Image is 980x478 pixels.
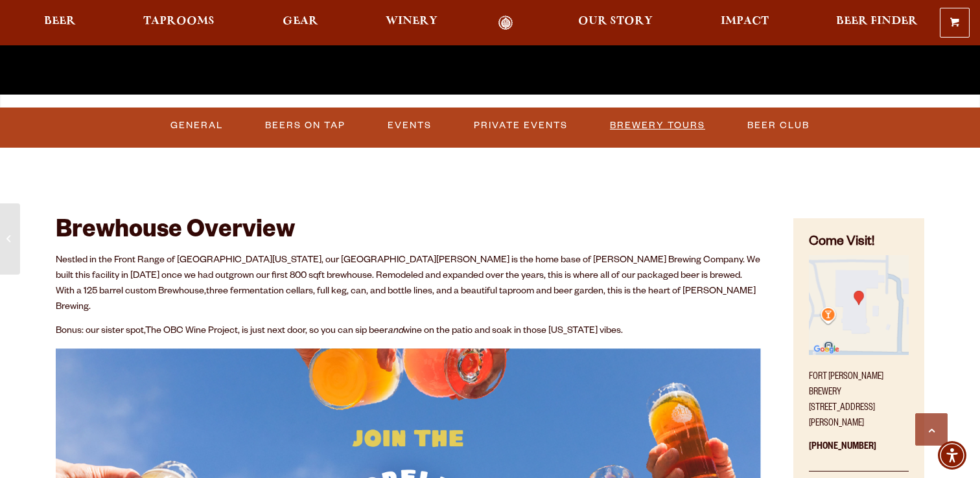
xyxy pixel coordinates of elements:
[578,16,653,27] span: Our Story
[283,16,318,27] span: Gear
[274,16,327,30] a: Gear
[915,413,948,446] a: Scroll to top
[44,16,76,27] span: Beer
[605,111,710,141] a: Brewery Tours
[809,362,909,432] p: Fort [PERSON_NAME] Brewery [STREET_ADDRESS][PERSON_NAME]
[938,441,966,470] div: Accessibility Menu
[382,111,437,141] a: Events
[836,16,918,27] span: Beer Finder
[809,432,909,472] p: [PHONE_NUMBER]
[56,218,761,247] h2: Brewhouse Overview
[56,324,761,339] p: Bonus: our sister spot, , is just next door, so you can sip beer wine on the patio and soak in th...
[712,16,777,30] a: Impact
[828,16,926,30] a: Beer Finder
[386,16,437,27] span: Winery
[145,326,238,337] a: The OBC Wine Project
[742,111,815,141] a: Beer Club
[809,255,909,355] img: Small thumbnail of location on map
[165,111,228,141] a: General
[56,287,756,313] span: three fermentation cellars, full keg, can, and bottle lines, and a beautiful taproom and beer gar...
[377,16,446,30] a: Winery
[143,16,215,27] span: Taprooms
[809,234,909,253] h4: Come Visit!
[56,253,761,315] p: Nestled in the Front Range of [GEOGRAPHIC_DATA][US_STATE], our [GEOGRAPHIC_DATA][PERSON_NAME] is ...
[721,16,769,27] span: Impact
[260,111,351,141] a: Beers on Tap
[481,16,530,30] a: Odell Home
[570,16,661,30] a: Our Story
[388,326,403,337] em: and
[36,16,84,30] a: Beer
[135,16,223,30] a: Taprooms
[809,348,909,359] a: Find on Google Maps (opens in a new window)
[469,111,573,141] a: Private Events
